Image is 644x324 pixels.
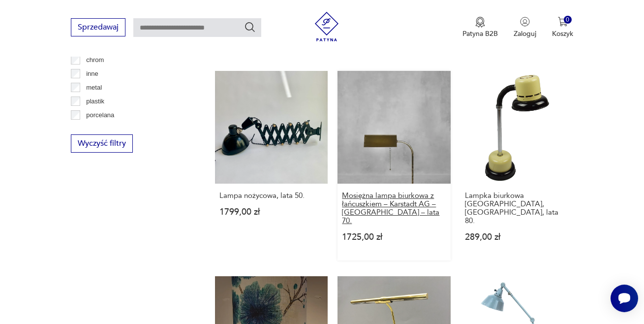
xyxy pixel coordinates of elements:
div: 0 [564,16,572,24]
p: 1799,00 zł [219,208,323,216]
a: Lampka biurkowa Narva, Niemcy, lata 80.Lampka biurkowa [GEOGRAPHIC_DATA], [GEOGRAPHIC_DATA], lata... [460,71,573,260]
a: Mosiężna lampa biurkowa z łańcuszkiem – Karstadt AG – Niemcy – lata 70.Mosiężna lampa biurkowa z ... [337,71,450,260]
img: Ikona koszyka [558,17,568,27]
img: Patyna - sklep z meblami i dekoracjami vintage [312,12,341,41]
a: Sprzedawaj [71,25,125,32]
p: plastik [86,96,104,107]
h3: Mosiężna lampa biurkowa z łańcuszkiem – Karstadt AG – [GEOGRAPHIC_DATA] – lata 70. [342,192,446,225]
p: Patyna B2B [462,29,498,38]
p: Koszyk [552,29,573,38]
a: Lampa nożycowa, lata 50.Lampa nożycowa, lata 50.1799,00 zł [215,71,328,260]
img: Ikona medalu [475,17,485,28]
p: Zaloguj [514,29,536,38]
p: porcelit [86,124,107,134]
button: Sprzedawaj [71,18,125,36]
p: 289,00 zł [465,233,569,241]
button: Zaloguj [514,17,536,38]
button: Szukaj [244,21,256,33]
a: Ikona medaluPatyna B2B [462,17,498,38]
h3: Lampa nożycowa, lata 50. [219,192,323,200]
iframe: Smartsupp widget button [611,285,638,312]
p: 1725,00 zł [342,233,446,241]
p: chrom [86,55,104,65]
button: Wyczyść filtry [71,134,133,153]
p: porcelana [86,110,114,121]
h3: Lampka biurkowa [GEOGRAPHIC_DATA], [GEOGRAPHIC_DATA], lata 80. [465,192,569,225]
button: 0Koszyk [552,17,573,38]
p: inne [86,68,98,79]
img: Ikonka użytkownika [520,17,530,27]
p: metal [86,82,102,93]
button: Patyna B2B [462,17,498,38]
